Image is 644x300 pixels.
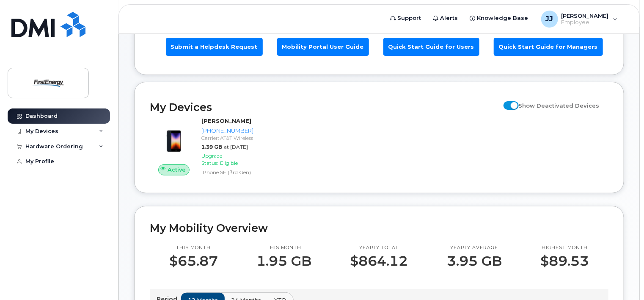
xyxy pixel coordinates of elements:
[201,117,251,124] strong: [PERSON_NAME]
[440,14,458,22] span: Alerts
[277,38,369,56] a: Mobility Portal User Guide
[540,244,589,251] p: Highest month
[224,144,248,150] span: at [DATE]
[169,253,218,269] p: $65.87
[535,11,624,28] div: Johnson, Jason
[201,153,222,166] span: Upgrade Status:
[157,121,191,156] img: image20231002-3703462-1angbar.jpeg
[350,244,408,251] p: Yearly total
[256,253,311,269] p: 1.95 GB
[561,12,609,19] span: [PERSON_NAME]
[169,244,218,251] p: This month
[447,244,502,251] p: Yearly average
[150,101,499,114] h2: My Devices
[561,19,609,26] span: Employee
[220,160,238,166] span: Eligible
[477,14,528,22] span: Knowledge Base
[447,253,502,269] p: 3.95 GB
[607,263,638,294] iframe: Messenger Launcher
[201,127,253,135] div: [PHONE_NUMBER]
[540,253,589,269] p: $89.53
[150,222,608,234] h2: My Mobility Overview
[385,10,427,27] a: Support
[201,169,253,176] div: iPhone SE (3rd Gen)
[168,166,186,174] span: Active
[201,144,222,150] span: 1.39 GB
[464,10,534,27] a: Knowledge Base
[383,38,479,56] a: Quick Start Guide for Users
[166,38,263,56] a: Submit a Helpdesk Request
[504,97,510,104] input: Show Deactivated Devices
[256,244,311,251] p: This month
[519,102,600,109] span: Show Deactivated Devices
[546,14,553,24] span: JJ
[494,38,603,56] a: Quick Start Guide for Managers
[201,134,253,142] div: Carrier: AT&T Wireless
[427,10,464,27] a: Alerts
[350,253,408,269] p: $864.12
[398,14,421,22] span: Support
[150,117,257,178] a: Active[PERSON_NAME][PHONE_NUMBER]Carrier: AT&T Wireless1.39 GBat [DATE]Upgrade Status:EligibleiPh...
